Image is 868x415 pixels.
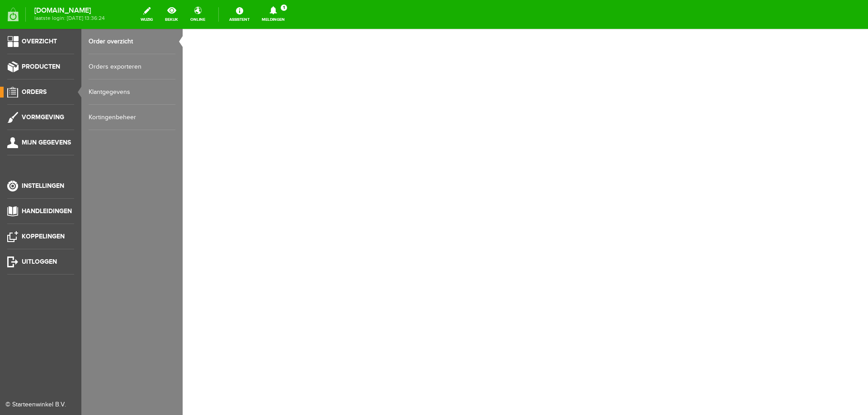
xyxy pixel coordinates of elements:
span: Handleidingen [22,207,72,215]
span: Orders [22,88,47,96]
strong: [DOMAIN_NAME] [34,8,105,13]
a: online [185,5,211,24]
a: Kortingenbeheer [89,105,175,130]
a: Meldingen1 [256,5,290,24]
span: Koppelingen [22,233,65,240]
a: wijzig [135,5,158,24]
a: Assistent [224,5,255,24]
span: laatste login: [DATE] 13:36:24 [34,16,105,21]
span: Instellingen [22,182,64,190]
span: Uitloggen [22,258,57,266]
span: Producten [22,63,60,70]
div: © Starteenwinkel B.V. [5,400,69,410]
span: Vormgeving [22,113,64,121]
span: Mijn gegevens [22,139,71,146]
a: Klantgegevens [89,79,175,105]
a: bekijk [160,5,184,24]
span: 1 [281,5,287,11]
a: Orders exporteren [89,54,175,79]
a: Order overzicht [89,29,175,54]
span: Overzicht [22,37,57,45]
